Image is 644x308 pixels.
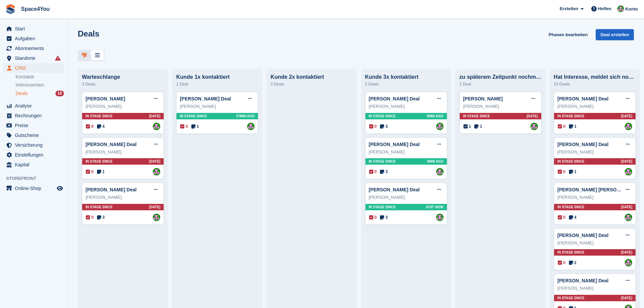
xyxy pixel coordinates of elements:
[15,24,55,33] span: Start
[569,214,577,220] span: 4
[463,103,538,110] div: [PERSON_NAME]
[557,205,585,210] span: In stage since
[86,149,160,156] div: [PERSON_NAME]
[569,169,577,175] span: 1
[149,159,160,164] span: [DATE]
[625,6,638,13] span: Konto
[180,123,188,129] span: 0
[557,142,609,147] a: [PERSON_NAME] Deal
[3,24,64,33] a: menu
[530,123,538,130] img: Luca-André Talhoff
[15,101,55,111] span: Analyse
[153,214,160,221] img: Luca-André Talhoff
[369,159,396,164] span: In stage since
[559,5,578,12] span: Erstellen
[16,82,44,88] span: Interessenten
[153,123,160,130] a: Luca-André Talhoff
[369,142,420,147] a: [PERSON_NAME] Deal
[191,123,199,129] span: 1
[270,80,353,88] div: 0 Deals
[369,114,396,119] span: In stage since
[78,29,99,38] h1: Deals
[15,160,55,169] span: Kapital
[247,123,255,130] a: Luca-André Talhoff
[621,159,632,164] span: [DATE]
[55,55,61,61] i: Es sind Fehler bei der Synchronisierung von Smart-Einträgen aufgetreten
[16,90,28,97] span: Deals
[380,123,388,129] span: 3
[3,101,64,111] a: menu
[459,74,542,80] div: zu späterem Zeitpunkt nochmal kontaktieren
[436,123,444,130] img: Luca-André Talhoff
[6,175,67,182] span: Storefront
[557,103,632,110] div: [PERSON_NAME]
[621,205,632,210] span: [DATE]
[621,114,632,119] span: [DATE]
[625,123,632,130] img: Luca-André Talhoff
[436,168,444,175] img: Luca-André Talhoff
[153,168,160,175] img: Luca-André Talhoff
[557,250,585,255] span: In stage since
[621,295,632,301] span: [DATE]
[149,114,160,119] span: [DATE]
[427,114,444,119] span: 9MIN AGO
[16,74,64,80] a: Kontakte
[463,123,471,129] span: 1
[546,29,591,40] a: Phasen bearbeiten
[15,111,55,120] span: Rechnungen
[557,285,632,292] div: [PERSON_NAME]
[15,140,55,150] span: Versicherung
[3,140,64,150] a: menu
[56,184,64,192] a: Vorschau-Shop
[557,187,638,192] a: [PERSON_NAME] [PERSON_NAME]
[3,53,64,63] a: menu
[365,80,447,88] div: 3 Deals
[569,260,577,266] span: 2
[86,214,94,220] span: 0
[558,214,566,220] span: 0
[557,194,632,201] div: [PERSON_NAME]
[180,103,255,110] div: [PERSON_NAME]
[463,96,503,101] a: [PERSON_NAME]
[86,114,113,119] span: In stage since
[625,214,632,221] img: Luca-André Talhoff
[625,168,632,175] img: Luca-André Talhoff
[3,131,64,140] a: menu
[97,214,105,220] span: 3
[380,214,388,220] span: 3
[86,96,125,101] a: [PERSON_NAME]
[176,80,258,88] div: 1 Deal
[3,184,64,193] a: Speisekarte
[558,123,566,129] span: 0
[569,123,577,129] span: 1
[625,259,632,266] img: Luca-André Talhoff
[270,74,353,80] div: Kunde 2x kontaktiert
[180,96,231,101] a: [PERSON_NAME] Deal
[176,74,258,80] div: Kunde 1x kontaktiert
[15,44,55,53] span: Abonnements
[16,90,64,97] a: Deals 18
[557,278,609,283] a: [PERSON_NAME] Deal
[15,34,55,43] span: Aufgaben
[82,74,164,80] div: Warteschlange
[436,214,444,221] img: Luca-André Talhoff
[463,114,490,119] span: In stage since
[82,80,164,88] div: 3 Deals
[16,81,64,89] a: Interessenten
[3,121,64,130] a: menu
[86,123,94,129] span: 0
[554,80,636,88] div: 10 Deals
[236,114,255,119] span: 57MIN AGO
[369,205,396,210] span: In stage since
[557,149,632,156] div: [PERSON_NAME]
[369,194,444,201] div: [PERSON_NAME]
[365,74,447,80] div: Kunde 3x kontaktiert
[369,123,377,129] span: 0
[3,44,64,53] a: menu
[15,150,55,160] span: Einstellungen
